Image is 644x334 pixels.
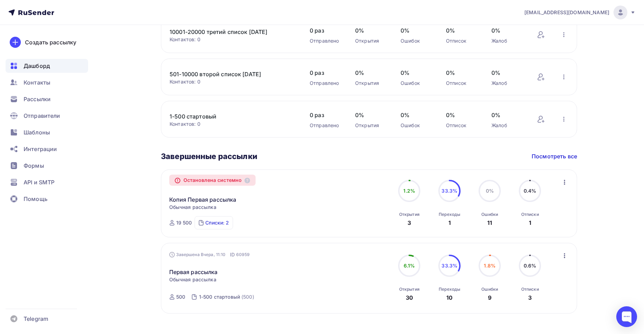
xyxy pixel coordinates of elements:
span: 0.4% [524,188,536,194]
div: Открытия [399,212,420,217]
div: Отписок [446,122,478,129]
div: 500 [176,293,185,300]
a: Шаблоны [6,125,88,139]
a: 1-500 стартовый [170,112,287,121]
a: Дашборд [6,59,88,73]
div: 9 [488,293,491,302]
a: [EMAIL_ADDRESS][DOMAIN_NAME] [524,6,636,19]
span: 0 раз [310,69,341,77]
div: 1 [448,219,451,227]
div: 1-500 стартовый [199,293,240,300]
a: Первая рассылка [169,268,218,276]
span: Помощь [24,195,48,203]
span: 0% [401,26,432,35]
div: Открытия [399,287,420,292]
div: Открытия [355,122,387,129]
span: [EMAIL_ADDRESS][DOMAIN_NAME] [524,9,609,16]
div: Отписки [521,212,539,217]
span: 33.3% [441,188,457,194]
span: 0% [401,111,432,119]
span: Формы [24,161,44,170]
div: 19 500 [176,219,192,226]
div: 30 [406,293,413,302]
span: 60959 [236,251,250,258]
div: Контактов: 0 [170,121,296,128]
span: 0% [355,26,387,35]
div: Контактов: 0 [170,36,296,43]
div: Отправлено [310,37,341,44]
div: Ошибок [401,122,432,129]
div: Ошибки [481,287,498,292]
span: 0% [491,26,523,35]
div: Открытия [355,37,387,44]
div: Переходы [439,212,460,217]
span: Отправители [24,112,60,120]
div: 11 [487,219,492,227]
span: Обычная рассылка [169,276,216,283]
span: 0% [355,111,387,119]
a: 10001-20000 третий список [DATE] [170,28,287,36]
div: Ошибки [481,212,498,217]
div: Отписок [446,37,478,44]
a: Контакты [6,76,88,89]
div: 3 [528,293,532,302]
span: Шаблоны [24,128,50,137]
a: 1-500 стартовый (500) [198,291,255,302]
a: 501-10000 второй список [DATE] [170,70,287,78]
span: 0% [401,69,432,77]
div: (500) [241,293,254,300]
a: Отправители [6,109,88,123]
span: 1.2% [403,188,415,194]
div: Отписок [446,80,478,87]
div: Отписки [521,287,539,292]
span: ID [230,251,235,258]
h3: Завершенные рассылки [161,151,257,161]
div: Завершена Вчера, 11:10 [169,251,250,258]
div: Переходы [439,287,460,292]
div: Отправлено [310,80,341,87]
span: 0% [491,69,523,77]
span: API и SMTP [24,178,54,186]
span: 0% [355,69,387,77]
div: Ошибок [401,80,432,87]
span: 1.8% [484,263,496,269]
div: Контактов: 0 [170,78,296,85]
div: 1 [529,219,531,227]
div: Остановлена системно [169,175,256,186]
span: Интеграции [24,145,57,153]
span: 0 раз [310,111,341,119]
span: 0% [491,111,523,119]
div: Списки: 2 [205,219,229,226]
div: Жалоб [491,122,523,129]
span: Дашборд [24,62,50,70]
span: 0% [486,188,494,194]
div: 10 [446,293,453,302]
div: Жалоб [491,37,523,44]
div: Жалоб [491,80,523,87]
span: 0% [446,111,478,119]
span: 6.1% [404,263,415,269]
span: Обычная рассылка [169,204,216,211]
a: Формы [6,159,88,173]
a: Рассылки [6,92,88,106]
a: Копия Первая рассылка [169,195,237,204]
span: 0.6% [524,263,536,269]
span: 0% [446,69,478,77]
a: Посмотреть все [532,152,577,160]
div: Открытия [355,80,387,87]
div: Отправлено [310,122,341,129]
span: 0% [446,26,478,35]
span: Рассылки [24,95,51,103]
span: 33.3% [441,263,457,269]
div: 3 [407,219,411,227]
div: Ошибок [401,37,432,44]
span: Контакты [24,78,50,87]
span: Telegram [24,315,48,323]
div: Создать рассылку [25,38,76,46]
span: 0 раз [310,26,341,35]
